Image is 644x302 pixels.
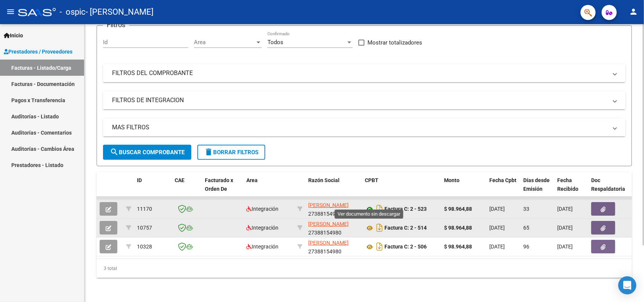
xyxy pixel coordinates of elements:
mat-icon: menu [6,7,15,16]
span: [DATE] [489,225,505,231]
i: Descargar documento [375,222,384,234]
mat-expansion-panel-header: FILTROS DE INTEGRACION [103,91,626,109]
span: Integración [246,206,278,212]
span: Días desde Emisión [523,177,550,192]
span: CPBT [365,177,378,183]
span: [DATE] [557,244,573,250]
span: 65 [523,225,529,231]
mat-icon: delete [204,147,213,156]
span: Todos [267,39,283,46]
span: 96 [523,244,529,250]
span: Borrar Filtros [204,149,258,156]
span: 33 [523,206,529,212]
span: Inicio [4,31,23,40]
strong: $ 98.964,88 [444,206,472,212]
strong: Factura C: 2 - 506 [384,244,427,250]
button: Buscar Comprobante [103,145,191,160]
span: Area [246,177,258,183]
span: Integración [246,244,278,250]
h3: Filtros [103,20,129,30]
datatable-header-cell: Días desde Emisión [520,172,554,205]
div: 27388154980 [308,239,359,254]
strong: Factura C: 2 - 523 [384,206,427,212]
span: Monto [444,177,460,183]
mat-icon: person [629,7,638,16]
span: [PERSON_NAME] [308,221,349,227]
span: - [PERSON_NAME] [86,4,154,20]
datatable-header-cell: Facturado x Orden De [202,172,243,205]
span: Area [194,39,255,46]
datatable-header-cell: Fecha Recibido [554,172,588,205]
datatable-header-cell: CPBT [362,172,441,205]
span: [PERSON_NAME] [308,240,349,246]
span: Mostrar totalizadores [367,38,422,47]
span: CAE [175,177,184,183]
div: Open Intercom Messenger [618,276,636,294]
datatable-header-cell: Razón Social [305,172,362,205]
datatable-header-cell: Area [243,172,294,205]
span: Doc Respaldatoria [591,177,625,192]
span: Fecha Recibido [557,177,578,192]
strong: $ 98.964,88 [444,244,472,250]
i: Descargar documento [375,203,384,215]
mat-expansion-panel-header: MAS FILTROS [103,118,626,136]
button: Borrar Filtros [197,145,265,160]
mat-panel-title: FILTROS DE INTEGRACION [112,96,607,104]
span: Razón Social [308,177,340,183]
div: 27388154980 [308,220,359,236]
span: Buscar Comprobante [110,149,184,156]
datatable-header-cell: CAE [172,172,202,205]
span: [DATE] [489,206,505,212]
mat-icon: search [110,147,119,156]
strong: $ 98.964,88 [444,225,472,231]
span: 10328 [137,244,152,250]
span: [PERSON_NAME] [308,202,349,208]
span: 10757 [137,225,152,231]
div: 3 total [97,259,632,278]
mat-panel-title: FILTROS DEL COMPROBANTE [112,69,607,77]
span: Prestadores / Proveedores [4,48,72,56]
datatable-header-cell: Doc Respaldatoria [588,172,633,205]
span: [DATE] [557,206,573,212]
div: 27388154980 [308,201,359,217]
datatable-header-cell: Monto [441,172,486,205]
mat-expansion-panel-header: FILTROS DEL COMPROBANTE [103,64,626,82]
span: ID [137,177,142,183]
i: Descargar documento [375,241,384,253]
mat-panel-title: MAS FILTROS [112,123,607,132]
span: [DATE] [489,244,505,250]
span: Facturado x Orden De [205,177,233,192]
strong: Factura C: 2 - 514 [384,225,427,231]
datatable-header-cell: Fecha Cpbt [486,172,520,205]
datatable-header-cell: ID [134,172,172,205]
span: - ospic [60,4,86,20]
span: 11170 [137,206,152,212]
span: [DATE] [557,225,573,231]
span: Integración [246,225,278,231]
span: Fecha Cpbt [489,177,516,183]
